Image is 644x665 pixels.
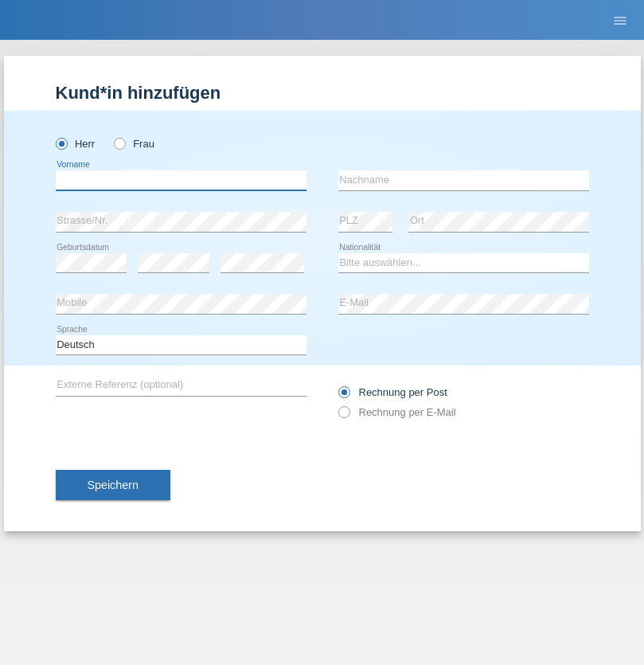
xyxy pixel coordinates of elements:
label: Herr [56,138,96,150]
a: menu [604,15,636,25]
label: Rechnung per Post [338,386,447,398]
span: Speichern [88,479,139,491]
input: Rechnung per Post [338,386,349,406]
input: Frau [114,138,124,148]
label: Rechnung per E-Mail [338,406,456,418]
h1: Kund*in hinzufügen [56,83,589,103]
input: Rechnung per E-Mail [338,406,349,426]
button: Speichern [56,470,170,500]
label: Frau [114,138,154,150]
i: menu [612,13,628,29]
input: Herr [56,138,66,148]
